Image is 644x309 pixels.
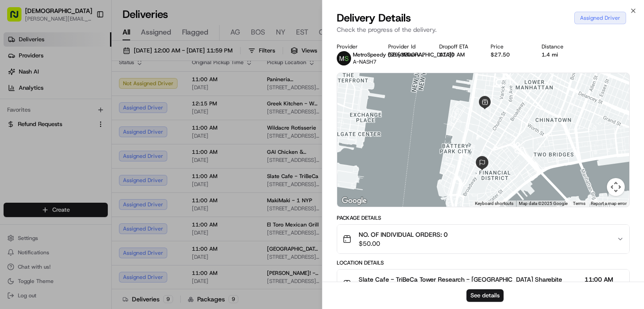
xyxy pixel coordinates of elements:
button: Keyboard shortcuts [475,200,513,207]
a: Powered byPylon [63,152,108,159]
div: 1.4 mi [542,51,579,58]
button: Map camera controls [607,178,625,196]
span: Map data ©2025 Google [519,201,568,206]
button: Slate Cafe - TriBeCa Tower Research - [GEOGRAPHIC_DATA] Sharebite11:00 AM [337,270,629,298]
p: Check the progress of the delivery. [337,25,630,34]
button: NO. OF INDIVIDUAL ORDERS: 0$50.00 [337,225,629,253]
div: Distance [542,43,579,50]
button: Start new chat [152,88,163,99]
div: Start new chat [30,86,147,95]
span: Slate Cafe - TriBeCa Tower Research - [GEOGRAPHIC_DATA] Sharebite [359,275,562,284]
span: MetroSpeedy (SB [GEOGRAPHIC_DATA]) [353,51,454,58]
button: 5Z9vtMkuYVbeUAdKyn4BxnKB Ky20bxDI48MsGItYep37JIOV [388,51,425,58]
img: Nash [9,9,27,27]
div: Price [491,43,528,50]
span: API Documentation [85,130,144,139]
p: Welcome 👋 [9,36,163,50]
span: Knowledge Base [18,130,68,139]
a: Report a map error [591,201,627,206]
div: 💻 [76,131,83,138]
div: Location Details [337,259,630,266]
button: See details [466,289,504,302]
a: Terms (opens in new tab) [573,201,585,206]
a: 💻API Documentation [72,126,147,143]
span: Delivery Details [337,11,411,25]
div: 📗 [9,131,16,138]
img: 1736555255976-a54dd68f-1ca7-489b-9aae-adbdc363a1c4 [9,86,25,102]
div: Dropoff ETA [439,43,476,50]
a: Open this area in Google Maps (opens a new window) [339,195,369,207]
div: Provider [337,43,374,50]
span: A-NASH7 [353,58,377,65]
div: Provider Id [388,43,425,50]
div: We're available if you need us! [30,95,113,102]
img: Google [339,195,369,207]
input: Clear [23,58,148,67]
img: metro_speed_logo.png [337,51,351,65]
span: 11:00 AM [585,275,613,284]
div: 11:30 AM [439,51,476,58]
span: Pylon [89,152,108,159]
span: NO. OF INDIVIDUAL ORDERS: 0 [359,230,448,239]
a: 📗Knowledge Base [5,126,72,143]
span: $50.00 [359,239,448,248]
div: $27.50 [491,51,528,58]
div: Package Details [337,214,630,222]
